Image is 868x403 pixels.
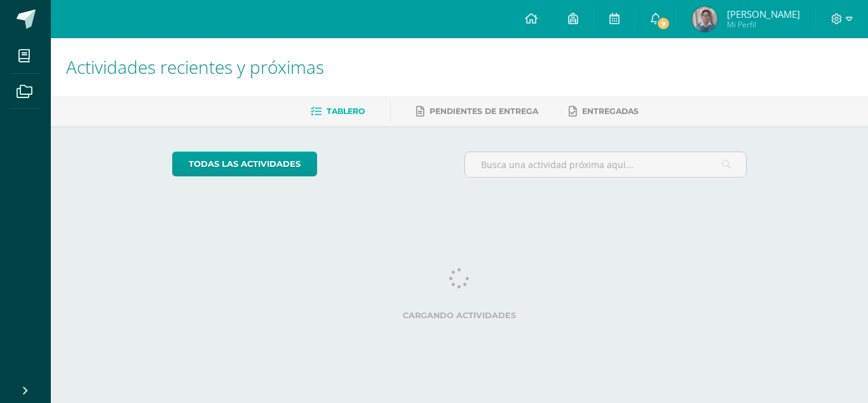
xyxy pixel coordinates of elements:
span: 9 [656,17,670,31]
span: Entregadas [582,106,639,116]
a: Tablero [311,101,365,122]
img: 4b3193a9a6b9d84d82606705fbbd4e56.png [692,6,717,32]
input: Busca una actividad próxima aquí... [465,152,747,177]
span: Pendientes de entrega [430,106,538,116]
span: [PERSON_NAME] [727,8,800,20]
a: Pendientes de entrega [416,101,538,122]
span: Mi Perfil [727,19,800,30]
a: todas las Actividades [172,152,317,176]
span: Actividades recientes y próximas [66,55,324,79]
span: Tablero [327,106,365,116]
label: Cargando actividades [172,311,747,320]
a: Entregadas [569,101,639,122]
